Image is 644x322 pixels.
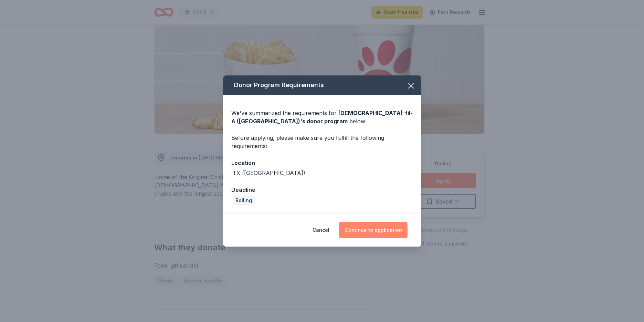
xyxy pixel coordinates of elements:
div: Location [231,158,413,167]
div: Deadline [231,185,413,194]
div: Donor Program Requirements [223,75,421,95]
div: Before applying, please make sure you fulfill the following requirements: [231,134,413,150]
div: We've summarized the requirements for below. [231,109,413,125]
button: Cancel [313,222,329,238]
div: Rolling [233,196,255,205]
button: Continue to application [339,222,408,238]
div: TX ([GEOGRAPHIC_DATA]) [233,169,305,177]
